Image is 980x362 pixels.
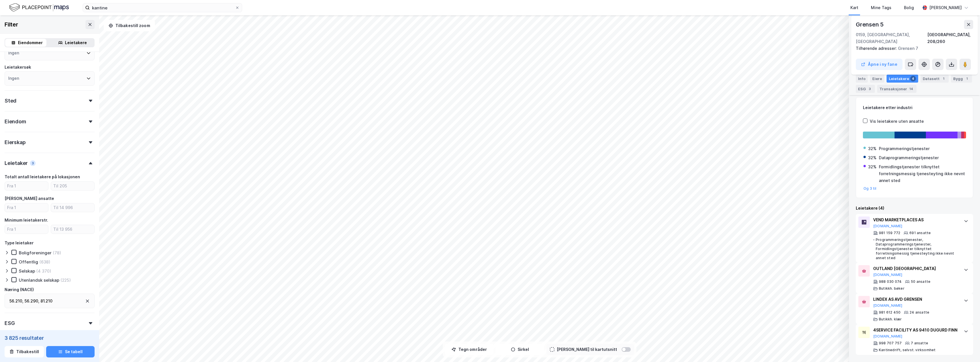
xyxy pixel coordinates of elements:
[19,277,59,283] div: Utenlandsk selskap
[40,298,52,304] div: 81.210
[964,76,970,81] div: 1
[879,348,936,352] div: Kantinedrift, selvst. virksomhet
[868,163,877,170] div: 32%
[910,76,916,81] div: 4
[927,31,973,45] div: [GEOGRAPHIC_DATA], 208/260
[5,182,48,190] input: Fra 1
[873,224,903,228] button: [DOMAIN_NAME]
[30,160,36,166] div: 3
[65,39,87,46] div: Leietakere
[863,186,877,191] button: Og 3 til
[856,59,903,70] button: Åpne i ny fane
[5,64,31,71] div: Leietakersøk
[879,163,965,184] div: Formidlingstjenester tilknyttet forretningsmessig tjenesteyting ikke nevnt annet sted
[904,4,914,11] div: Bolig
[856,20,885,29] div: Grensen 5
[868,145,877,152] div: 32%
[9,298,23,304] div: 56.210 ,
[873,327,958,334] div: 4SERVICE FACILITY AS 9410 DUGURD FINN
[496,344,544,355] button: Sirkel
[879,231,900,235] div: 981 159 772
[5,20,18,29] div: Filter
[879,286,905,291] div: Butikkh. bøker
[879,317,902,322] div: Butikkh. klær
[5,346,44,357] button: Tilbakestill
[24,298,39,304] div: 56.290 ,
[871,4,891,11] div: Mine Tags
[911,279,930,284] div: 50 ansatte
[951,75,972,83] div: Bygg
[909,231,931,235] div: 691 ansatte
[873,273,903,277] button: [DOMAIN_NAME]
[910,310,929,315] div: 24 ansatte
[879,279,902,284] div: 988 030 074
[856,31,927,45] div: 0159, [GEOGRAPHIC_DATA], [GEOGRAPHIC_DATA]
[856,75,868,83] div: Info
[51,225,94,234] input: Til 13 956
[879,341,902,345] div: 998 707 757
[873,265,958,272] div: OUTLAND [GEOGRAPHIC_DATA]
[887,75,918,83] div: Leietakere
[51,203,94,212] input: Til 14 996
[90,3,235,12] input: Søk på adresse, matrikkel, gårdeiere, leietakere eller personer
[18,39,43,46] div: Eiendommer
[5,139,25,146] div: Eierskap
[911,341,928,345] div: 7 ansatte
[60,277,71,283] div: (225)
[5,217,48,224] div: Minimum leietakerstr.
[9,3,69,13] img: logo.f888ab2527a4732fd821a326f86c7f29.svg
[873,334,903,339] button: [DOMAIN_NAME]
[952,335,980,362] div: Kontrollprogram for chat
[5,203,48,212] input: Fra 1
[908,86,914,92] div: 14
[557,346,617,353] div: [PERSON_NAME] til kartutsnitt
[5,320,15,327] div: ESG
[104,20,155,31] button: Tilbakestill zoom
[879,310,901,315] div: 981 612 450
[5,240,34,246] div: Type leietaker
[929,4,962,11] div: [PERSON_NAME]
[941,76,946,81] div: 1
[870,118,924,125] div: Vis leietakere uten ansatte
[19,259,38,265] div: Offentlig
[8,75,19,82] div: Ingen
[5,97,17,104] div: Sted
[920,75,949,83] div: Datasett
[856,46,898,51] span: Tilhørende adresser:
[8,50,19,56] div: Ingen
[5,335,95,341] div: 3 825 resultater
[46,346,95,357] button: Se tabell
[873,296,958,303] div: LINDEX AS AVD GRENSEN
[863,104,966,111] div: Leietakere etter industri
[19,250,52,255] div: Boligforeninger
[867,86,873,92] div: 3
[39,259,50,265] div: (638)
[870,75,884,83] div: Eiere
[36,268,51,274] div: (4 370)
[5,160,28,167] div: Leietaker
[876,238,958,260] div: Programmeringstjenester, Dataprogrammeringstjenester, Formidlingstjenester tilknyttet forretnings...
[445,344,493,355] button: Tegn områder
[877,85,916,93] div: Transaksjoner
[952,335,980,362] iframe: Chat Widget
[868,154,877,161] div: 32%
[856,45,969,52] div: Grensen 7
[53,250,61,255] div: (78)
[5,286,34,293] div: Næring (NACE)
[879,154,939,161] div: Dataprogrammeringstjenester
[850,4,858,11] div: Kart
[5,225,48,234] input: Fra 1
[51,182,94,190] input: Til 205
[5,173,80,180] div: Totalt antall leietakere på lokasjonen
[879,145,930,152] div: Programmeringstjenester
[856,205,973,212] div: Leietakere (4)
[5,195,54,202] div: [PERSON_NAME] ansatte
[873,303,903,308] button: [DOMAIN_NAME]
[19,268,35,274] div: Selskap
[856,85,875,93] div: ESG
[873,216,958,223] div: VEND MARKETPLACES AS
[5,118,26,125] div: Eiendom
